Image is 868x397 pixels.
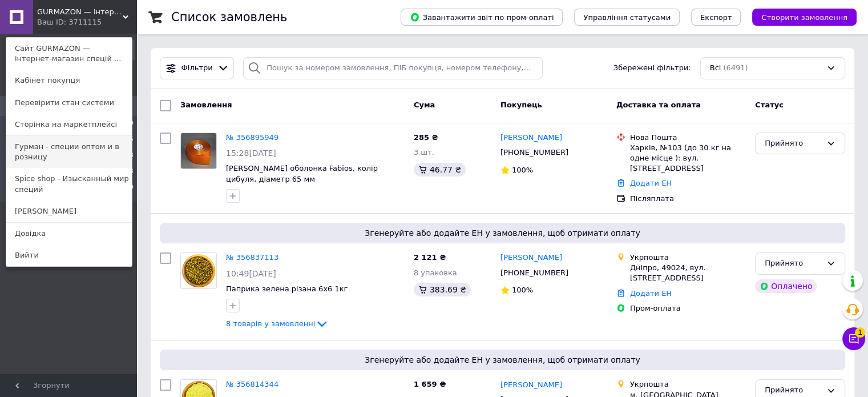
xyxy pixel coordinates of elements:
a: Гурман - специи оптом и в розницу [6,136,132,168]
span: 1 659 ₴ [414,380,446,388]
a: Паприка зелена різана 6х6 1кг [226,284,348,293]
a: [PERSON_NAME] [500,133,562,143]
span: Збережені фільтри: [613,63,691,74]
a: 8 товарів у замовленні [226,319,329,328]
span: Управління статусами [583,13,671,22]
span: Статус [755,101,784,109]
span: 285 ₴ [414,133,438,142]
a: Фото товару [180,252,217,289]
div: Нова Пошта [630,133,746,143]
h1: Список замовлень [171,10,287,24]
a: Фото товару [180,133,217,169]
span: Замовлення [180,101,232,109]
button: Чат з покупцем1 [842,327,865,350]
a: Створити замовлення [741,13,857,21]
div: Ваш ID: 3711115 [37,17,85,27]
span: 3 шт. [414,148,434,157]
div: [PHONE_NUMBER] [498,266,571,280]
span: 100% [512,286,533,294]
div: [PHONE_NUMBER] [498,145,571,160]
span: Завантажити звіт по пром-оплаті [410,12,554,22]
span: 8 упаковка [414,268,457,277]
button: Управління статусами [574,9,680,26]
img: Фото товару [181,133,216,169]
span: Доставка та оплата [616,101,701,109]
a: № 356837113 [226,253,278,262]
div: Післяплата [630,194,746,204]
a: № 356814344 [226,380,278,388]
button: Створити замовлення [752,9,857,26]
a: [PERSON_NAME] [500,380,562,391]
a: Додати ЕН [630,289,672,298]
div: Укрпошта [630,252,746,263]
input: Пошук за номером замовлення, ПІБ покупця, номером телефону, Email, номером накладної [243,57,543,79]
span: Фільтри [181,63,213,74]
a: Довідка [6,223,132,244]
span: Всі [710,63,721,74]
span: Cума [414,101,435,109]
button: Експорт [691,9,741,26]
span: 1 [855,327,865,338]
a: Сторінка на маркетплейсі [6,114,132,135]
div: 383.69 ₴ [414,283,471,296]
div: Прийнято [765,384,822,396]
a: [PERSON_NAME] оболонка Fabios, колір цибуля, діаметр 65 мм [226,164,378,183]
a: Перевірити стан системи [6,92,132,114]
a: Вийти [6,244,132,266]
div: 46.77 ₴ [414,163,466,177]
span: Покупець [500,101,542,109]
div: Дніпро, 49024, вул. [STREET_ADDRESS] [630,263,746,283]
span: (6491) [723,63,748,72]
a: Додати ЕН [630,179,672,187]
a: № 356895949 [226,133,278,142]
div: Прийнято [765,258,822,270]
a: Spice shop - Изысканный мир специй [6,168,132,200]
span: 2 121 ₴ [414,253,446,262]
span: Створити замовлення [761,13,847,22]
div: Укрпошта [630,379,746,390]
button: Завантажити звіт по пром-оплаті [401,9,563,26]
div: Оплачено [755,279,817,293]
span: 8 товарів у замовленні [226,319,315,328]
span: 15:28[DATE] [226,149,276,158]
a: Сайт GURMAZON — інтернет-магазин спецій ... [6,38,132,70]
span: GURMAZON — інтернет-магазин спецій та приправ [37,7,123,17]
a: Кабінет покупця [6,70,132,91]
div: Пром-оплата [630,303,746,314]
span: 10:49[DATE] [226,269,276,278]
div: Харків, №103 (до 30 кг на одне місце ): вул. [STREET_ADDRESS] [630,143,746,174]
a: [PERSON_NAME] [6,200,132,222]
img: Фото товару [181,253,216,288]
span: Згенеруйте або додайте ЕН у замовлення, щоб отримати оплату [164,227,841,239]
span: Згенеруйте або додайте ЕН у замовлення, щоб отримати оплату [164,354,841,366]
span: 100% [512,166,533,174]
span: Експорт [700,13,732,22]
div: Прийнято [765,138,822,150]
a: [PERSON_NAME] [500,252,562,263]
